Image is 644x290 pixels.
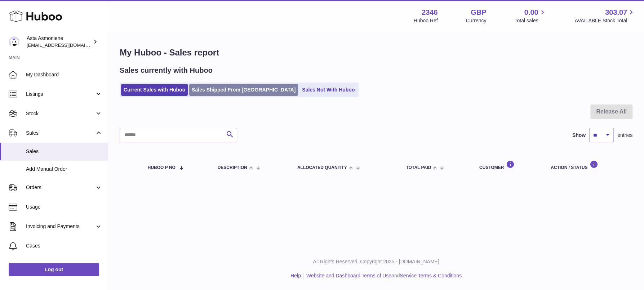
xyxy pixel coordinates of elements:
img: onlyipsales@gmail.com [9,36,19,47]
span: Listings [26,91,95,98]
a: Service Terms & Conditions [400,273,462,278]
strong: GBP [471,8,486,17]
span: Invoicing and Payments [26,223,95,230]
a: 303.07 AVAILABLE Stock Total [574,8,635,24]
span: Total sales [514,17,546,24]
span: Cases [26,242,102,249]
div: Asta Asmoniene [27,35,92,49]
p: All Rights Reserved. Copyright 2025 - [DOMAIN_NAME] [114,258,638,265]
div: Customer [479,160,536,170]
span: Usage [26,204,102,210]
h2: Sales currently with Huboo [120,66,213,75]
span: My Dashboard [26,71,102,78]
span: Stock [26,110,95,117]
span: entries [617,132,632,139]
a: Sales Not With Huboo [299,84,357,96]
h1: My Huboo - Sales report [120,47,632,58]
span: Orders [26,184,95,191]
span: Total paid [406,165,431,170]
a: Sales Shipped From [GEOGRAPHIC_DATA] [189,84,298,96]
span: 303.07 [605,8,627,17]
span: Huboo P no [148,165,176,170]
div: Currency [466,17,487,24]
span: 0.00 [524,8,538,17]
span: Sales [26,130,95,137]
span: [EMAIL_ADDRESS][DOMAIN_NAME] [27,42,106,48]
li: and [304,272,462,279]
label: Show [572,132,586,139]
a: 0.00 Total sales [514,8,546,24]
span: ALLOCATED Quantity [297,165,347,170]
span: Description [218,165,247,170]
span: Add Manual Order [26,166,102,173]
div: Action / Status [551,160,625,170]
a: Log out [9,263,99,276]
div: Huboo Ref [414,17,438,24]
strong: 2346 [422,8,438,17]
a: Help [290,273,301,278]
span: Sales [26,148,102,155]
a: Website and Dashboard Terms of Use [306,273,391,278]
a: Current Sales with Huboo [121,84,188,96]
span: AVAILABLE Stock Total [574,17,635,24]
